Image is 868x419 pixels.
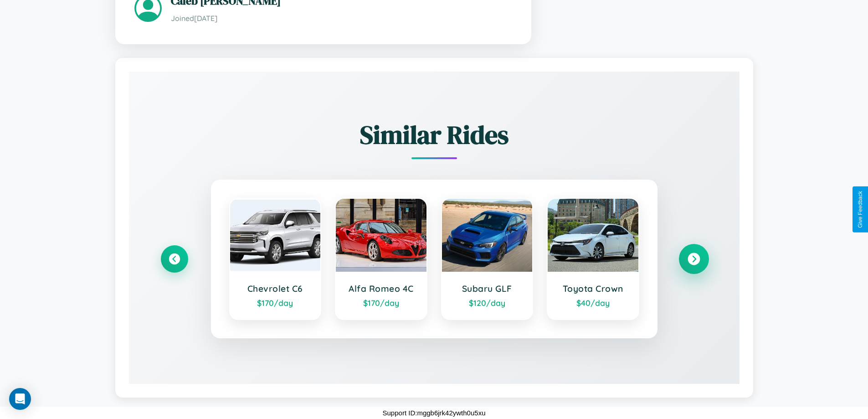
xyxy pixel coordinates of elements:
[345,298,417,308] div: $ 170 /day
[451,298,524,308] div: $ 120 /day
[345,283,417,294] h3: Alfa Romeo 4C
[547,198,639,320] a: Toyota Crown$40/day
[557,298,629,308] div: $ 40 /day
[451,283,524,294] h3: Subaru GLF
[335,198,427,320] a: Alfa Romeo 4C$170/day
[441,198,534,320] a: Subaru GLF$120/day
[161,117,708,152] h2: Similar Rides
[383,407,486,419] p: Support ID: mggb6jrk42ywth0u5xu
[857,191,863,228] div: Give Feedback
[557,283,629,294] h3: Toyota Crown
[9,388,31,410] div: Open Intercom Messenger
[239,298,312,308] div: $ 170 /day
[171,12,512,25] p: Joined [DATE]
[229,198,322,320] a: Chevrolet C6$170/day
[239,283,312,294] h3: Chevrolet C6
